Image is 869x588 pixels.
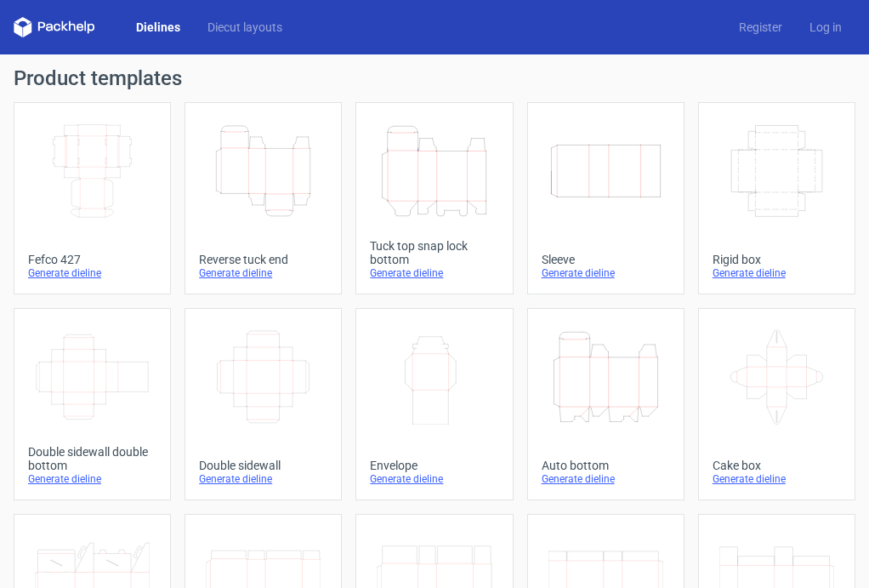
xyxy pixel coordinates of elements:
a: Diecut layouts [194,19,296,36]
h1: Product templates [14,68,855,88]
div: Cake box [713,459,841,472]
a: Register [725,19,796,36]
div: Double sidewall double bottom [28,445,156,472]
div: Generate dieline [713,266,841,280]
a: Auto bottomGenerate dieline [527,308,684,500]
div: Generate dieline [28,266,156,280]
div: Auto bottom [542,459,670,472]
div: Sleeve [542,253,670,266]
a: Dielines [122,19,194,36]
div: Generate dieline [370,472,498,486]
div: Reverse tuck end [199,253,327,266]
a: Double sidewallGenerate dieline [185,308,342,500]
a: EnvelopeGenerate dieline [355,308,513,500]
a: Rigid boxGenerate dieline [698,102,855,294]
div: Generate dieline [199,266,327,280]
a: Reverse tuck endGenerate dieline [185,102,342,294]
a: Tuck top snap lock bottomGenerate dieline [355,102,513,294]
div: Tuck top snap lock bottom [370,239,498,266]
div: Generate dieline [542,472,670,486]
div: Generate dieline [28,472,156,486]
div: Generate dieline [542,266,670,280]
div: Fefco 427 [28,253,156,266]
div: Envelope [370,459,498,472]
div: Rigid box [713,253,841,266]
a: Fefco 427Generate dieline [14,102,171,294]
div: Generate dieline [199,472,327,486]
a: SleeveGenerate dieline [527,102,684,294]
div: Generate dieline [713,472,841,486]
a: Cake boxGenerate dieline [698,308,855,500]
div: Double sidewall [199,459,327,472]
a: Log in [796,19,855,36]
div: Generate dieline [370,266,498,280]
a: Double sidewall double bottomGenerate dieline [14,308,171,500]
